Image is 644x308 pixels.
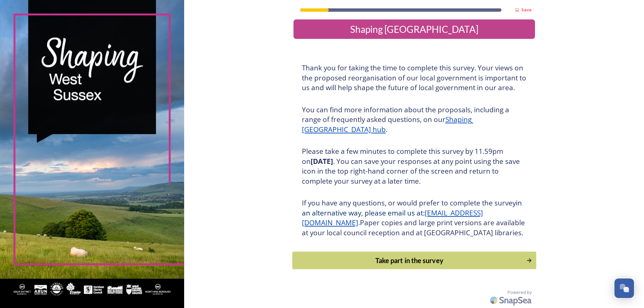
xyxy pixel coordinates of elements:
[292,252,536,269] button: Continue
[358,218,360,227] span: .
[302,146,527,186] h3: Please take a few minutes to complete this survey by 11.59pm on . You can save your responses at ...
[302,198,527,238] h3: If you have any questions, or would prefer to complete the survey Paper copies and large print ve...
[302,105,527,135] h3: You can find more information about the proposals, including a range of frequently asked question...
[302,208,483,228] a: [EMAIL_ADDRESS][DOMAIN_NAME]
[507,289,532,296] span: Powered by
[302,115,473,134] a: Shaping [GEOGRAPHIC_DATA] hub
[521,7,532,13] strong: Save
[488,292,535,308] img: SnapSea Logo
[311,157,333,166] strong: [DATE]
[296,22,532,36] div: Shaping [GEOGRAPHIC_DATA]
[302,63,527,93] h3: Thank you for taking the time to complete this survey. Your views on the proposed reorganisation ...
[302,198,524,218] span: in an alternative way, please email us at:
[296,255,523,265] div: Take part in the survey
[614,279,634,298] button: Open Chat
